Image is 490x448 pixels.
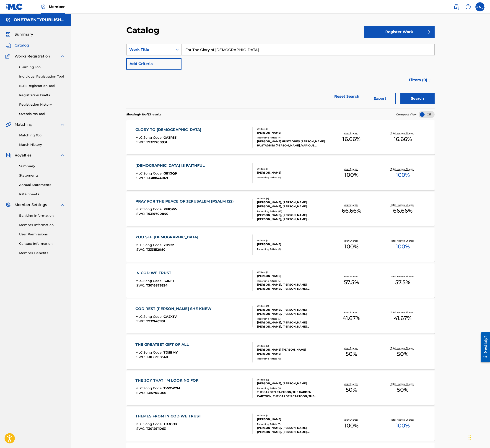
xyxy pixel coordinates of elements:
[135,212,146,216] span: ISWC :
[135,350,163,354] span: MLC Song Code :
[146,319,165,323] span: T9321461181
[19,182,65,187] a: Annual Statements
[394,314,412,322] span: 41.67 %
[409,77,427,83] span: Filters ( 0 )
[19,65,65,70] a: Claiming Tool
[397,386,408,394] span: 50 %
[163,171,177,175] span: GB1GQ9
[345,422,358,430] span: 100 %
[163,279,174,283] span: IC1RFT
[146,176,168,180] span: T3318844069
[126,112,161,117] p: Showing 1 - 10 of 53 results
[345,171,358,179] span: 100 %
[19,142,65,147] a: Match History
[135,176,146,180] span: ISWC :
[146,283,168,287] span: T3016876334
[60,54,65,59] img: expand
[391,275,415,278] p: Total Known Shares:
[19,133,65,138] a: Matching Tool
[454,4,459,10] img: search
[391,382,415,386] p: Total Known Shares:
[126,228,435,262] a: YOU SEE [DEMOGRAPHIC_DATA]MLC Song Code:YO922TISWC:T3331112080Writers (1)[PERSON_NAME]Recording A...
[257,283,326,291] div: [PERSON_NAME], [PERSON_NAME], [PERSON_NAME], [PERSON_NAME], [PERSON_NAME] [PERSON_NAME], [PERSON_...
[257,271,326,274] div: Writers ( 1 )
[19,173,65,178] a: Statements
[344,346,359,350] p: Your Shares:
[345,242,358,251] span: 100 %
[135,319,146,323] span: ISWC :
[163,386,180,390] span: TW9W7M
[19,241,65,246] a: Contact Information
[135,342,191,347] div: THE GREATEST GIFT OF ALL
[126,58,181,70] button: Add Criteria
[391,311,415,314] p: Total Known Shares:
[257,274,326,278] div: [PERSON_NAME]
[135,391,146,395] span: ISWC :
[396,112,417,117] span: Compact View
[257,200,326,208] div: [PERSON_NAME], [PERSON_NAME] [PERSON_NAME], [PERSON_NAME]
[135,207,163,211] span: MLC Song Code :
[15,153,31,158] span: Royalties
[467,426,490,448] div: Chat Widget
[344,311,359,314] p: Your Shares:
[146,427,166,431] span: T3012911063
[342,135,360,143] span: 16.66 %
[257,131,326,135] div: [PERSON_NAME]
[344,278,359,287] span: 57.5 %
[344,203,359,207] p: Your Shares:
[135,270,174,276] div: IN GOD WE TRUST
[5,122,11,127] img: Matching
[346,386,357,394] span: 50 %
[135,234,201,240] div: YOU SEE [DEMOGRAPHIC_DATA]
[163,422,177,426] span: TD3COX
[15,32,33,37] span: Summary
[396,171,410,179] span: 100 %
[342,314,360,322] span: 41.67 %
[257,317,326,320] div: Recording Artists ( 5 )
[60,153,65,158] img: expand
[135,127,204,133] div: GLORY TO [DEMOGRAPHIC_DATA]
[257,239,326,242] div: Writers ( 1 )
[172,61,178,67] img: 9d2ae6d4665cec9f34b9.svg
[391,132,415,135] p: Total Known Shares:
[257,381,326,385] div: [PERSON_NAME], [PERSON_NAME]
[19,223,65,227] a: Member Information
[135,422,163,426] span: MLC Song Code :
[344,132,359,135] p: Your Shares:
[60,202,65,208] img: expand
[396,242,410,251] span: 100 %
[428,79,431,81] img: filter
[135,283,146,287] span: ISWC :
[257,387,326,390] div: Recording Artists ( 18 )
[391,346,415,350] p: Total Known Shares:
[393,207,412,215] span: 66.66 %
[126,335,435,369] a: THE GREATEST GIFT OF ALLMLC Song Code:TD5BMYISWC:T3018308340Writers (2)[PERSON_NAME] [PERSON_NAME...
[257,210,326,213] div: Recording Artists ( 45 )
[15,122,32,127] span: Matching
[391,418,415,422] p: Total Known Shares:
[135,199,236,204] div: PRAY FOR THE PEACE OF JERUSALEM (PSALM 122)
[41,4,46,10] img: Top Rightsholder
[15,202,47,208] span: Member Settings
[394,135,412,143] span: 16.66 %
[344,382,359,386] p: Your Shares:
[135,427,146,431] span: ISWC :
[469,431,471,444] div: Drag
[5,54,11,59] img: Works Registration
[163,315,177,319] span: GA2X3V
[397,350,408,358] span: 50 %
[15,43,29,48] span: Catalog
[19,164,65,169] a: Summary
[257,378,326,381] div: Writers ( 2 )
[19,112,65,116] a: Overclaims Tool
[19,213,65,218] a: Banking Information
[163,243,176,247] span: YO922T
[344,239,359,242] p: Your Shares:
[126,44,435,109] form: Search Form
[126,407,435,441] a: THEMES FROM IN GOD WE TRUSTMLC Song Code:TD3COXISWC:T3012911063Writers (1)[PERSON_NAME]Recording ...
[129,47,170,52] div: Work Title
[257,414,326,417] div: Writers ( 1 )
[257,167,326,171] div: Writers ( 1 )
[5,43,11,48] img: Catalog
